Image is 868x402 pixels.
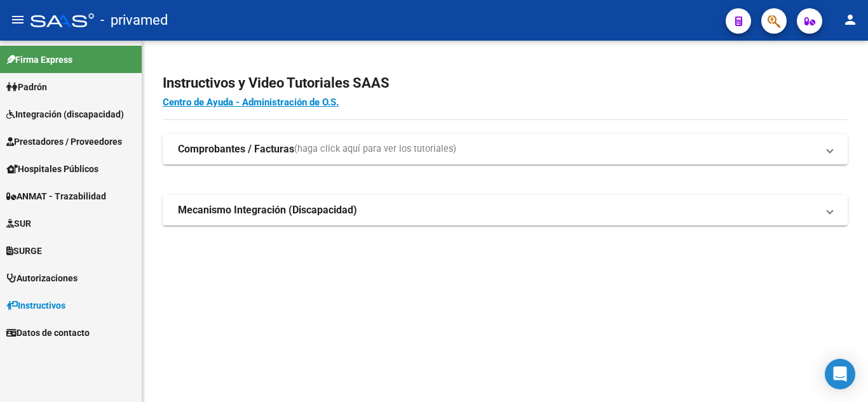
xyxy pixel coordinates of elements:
div: Open Intercom Messenger [825,359,855,389]
span: Prestadores / Proveedores [6,135,122,149]
a: Centro de Ayuda - Administración de O.S. [163,97,339,108]
span: Datos de contacto [6,326,90,340]
mat-icon: menu [10,12,25,27]
span: Firma Express [6,53,72,67]
span: Instructivos [6,298,65,312]
mat-expansion-panel-header: Mecanismo Integración (Discapacidad) [163,195,848,225]
mat-icon: person [843,12,858,27]
span: Integración (discapacidad) [6,107,124,121]
span: SURGE [6,244,42,258]
span: SUR [6,217,31,231]
h2: Instructivos y Video Tutoriales SAAS [163,71,848,95]
mat-expansion-panel-header: Comprobantes / Facturas(haga click aquí para ver los tutoriales) [163,134,848,164]
span: Padrón [6,80,47,94]
span: Autorizaciones [6,271,78,285]
strong: Mecanismo Integración (Discapacidad) [178,203,357,217]
span: ANMAT - Trazabilidad [6,189,106,203]
span: - privamed [100,6,168,34]
span: Hospitales Públicos [6,162,98,176]
span: (haga click aquí para ver los tutoriales) [294,142,456,156]
strong: Comprobantes / Facturas [178,142,294,156]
